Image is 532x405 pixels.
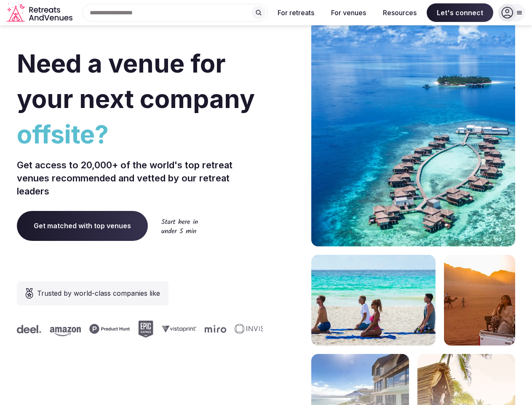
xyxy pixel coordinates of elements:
svg: Epic Games company logo [137,321,152,337]
svg: Invisible company logo [234,324,280,334]
span: Let's connect [427,3,493,22]
p: Get access to 20,000+ of the world's top retreat venues recommended and vetted by our retreat lea... [17,159,263,197]
button: For venues [324,3,373,22]
svg: Miro company logo [204,325,225,333]
a: Get matched with top venues [17,211,148,240]
svg: Retreats and Venues company logo [7,3,74,22]
span: Need a venue for your next company [17,48,255,114]
img: yoga on tropical beach [311,255,436,346]
span: Trusted by world-class companies like [37,288,160,298]
button: Resources [376,3,423,22]
img: Start here in under 5 min [161,219,198,233]
span: offsite? [17,116,263,152]
button: For retreats [271,3,321,22]
svg: Vistaprint company logo [161,325,195,332]
a: Visit the homepage [7,3,74,22]
svg: Deel company logo [16,325,40,333]
img: woman sitting in back of truck with camels [444,255,515,346]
